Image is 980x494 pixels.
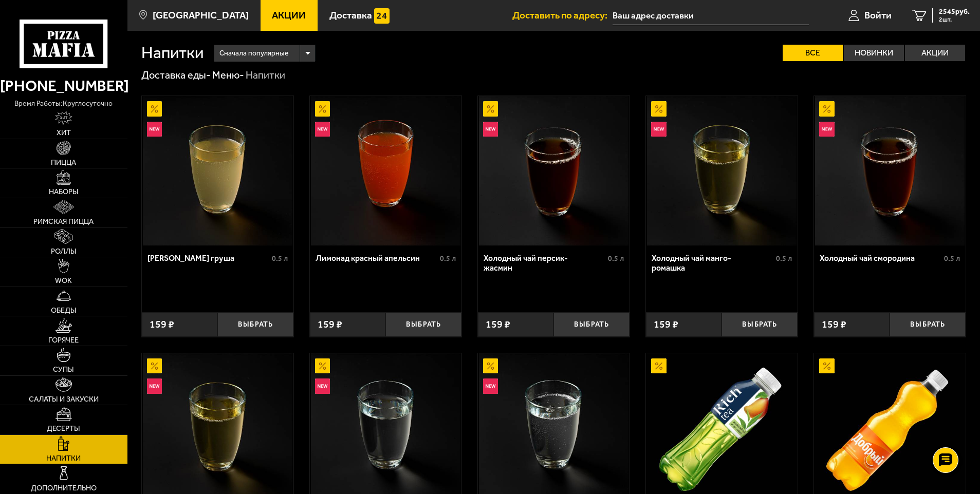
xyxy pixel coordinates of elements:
[478,96,630,245] a: АкционныйНовинкаХолодный чай персик-жасмин
[272,10,306,20] span: Акции
[483,101,498,117] img: Акционный
[147,358,162,374] img: Акционный
[150,319,174,330] span: 159 ₽
[246,69,285,82] div: Напитки
[939,16,970,23] span: 2 шт.
[722,312,798,337] button: Выбрать
[651,101,667,117] img: Акционный
[272,254,288,263] span: 0.5 л
[31,485,97,492] span: Дополнительно
[315,122,330,137] img: Новинка
[483,122,498,137] img: Новинка
[29,396,99,403] span: Салаты и закуски
[820,253,941,263] div: Холодный чай смородина
[486,319,510,330] span: 159 ₽
[815,96,965,245] img: Холодный чай смородина
[217,312,293,337] button: Выбрать
[814,96,966,245] a: АкционныйНовинкаХолодный чай смородина
[147,378,162,394] img: Новинка
[147,253,269,263] div: [PERSON_NAME] груша
[783,45,843,61] label: Все
[374,8,390,24] img: 15daf4d41897b9f0e9f617042186c801.svg
[51,307,77,314] span: Обеды
[553,312,630,337] button: Выбрать
[939,8,970,15] span: 2545 руб.
[141,45,204,61] h1: Напитки
[479,96,628,245] img: Холодный чай персик-жасмин
[484,253,605,273] div: Холодный чай персик-жасмин
[652,253,773,273] div: Холодный чай манго-ромашка
[141,69,211,81] a: Доставка еды-
[219,44,288,63] span: Сначала популярные
[905,45,965,61] label: Акции
[822,319,846,330] span: 159 ₽
[944,254,960,263] span: 0.5 л
[57,129,71,137] span: Хит
[440,254,456,263] span: 0.5 л
[147,122,162,137] img: Новинка
[654,319,678,330] span: 159 ₽
[316,253,437,263] div: Лимонад красный апельсин
[864,10,892,20] span: Войти
[819,101,835,117] img: Акционный
[647,96,797,245] img: Холодный чай манго-ромашка
[651,358,667,374] img: Акционный
[890,312,966,337] button: Выбрать
[315,358,330,374] img: Акционный
[153,10,249,20] span: [GEOGRAPHIC_DATA]
[819,358,835,374] img: Акционный
[142,96,293,245] a: АкционныйНовинкаЛимонад груша
[844,45,904,61] label: Новинки
[311,96,460,245] img: Лимонад красный апельсин
[315,101,330,117] img: Акционный
[318,319,342,330] span: 159 ₽
[53,366,74,373] span: Супы
[819,122,835,137] img: Новинка
[55,277,72,284] span: WOK
[48,337,79,344] span: Горячее
[315,378,330,394] img: Новинка
[33,218,94,225] span: Римская пицца
[512,10,613,20] span: Доставить по адресу:
[483,378,498,394] img: Новинка
[310,96,461,245] a: АкционныйНовинкаЛимонад красный апельсин
[608,254,624,263] span: 0.5 л
[646,96,798,245] a: АкционныйНовинкаХолодный чай манго-ромашка
[51,248,77,255] span: Роллы
[143,96,292,245] img: Лимонад груша
[483,358,498,374] img: Акционный
[651,122,667,137] img: Новинка
[51,159,76,166] span: Пицца
[46,455,81,462] span: Напитки
[147,101,162,117] img: Акционный
[613,6,808,25] input: Ваш адрес доставки
[776,254,792,263] span: 0.5 л
[47,425,80,432] span: Десерты
[212,69,244,81] a: Меню-
[329,10,372,20] span: Доставка
[385,312,461,337] button: Выбрать
[49,188,79,196] span: Наборы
